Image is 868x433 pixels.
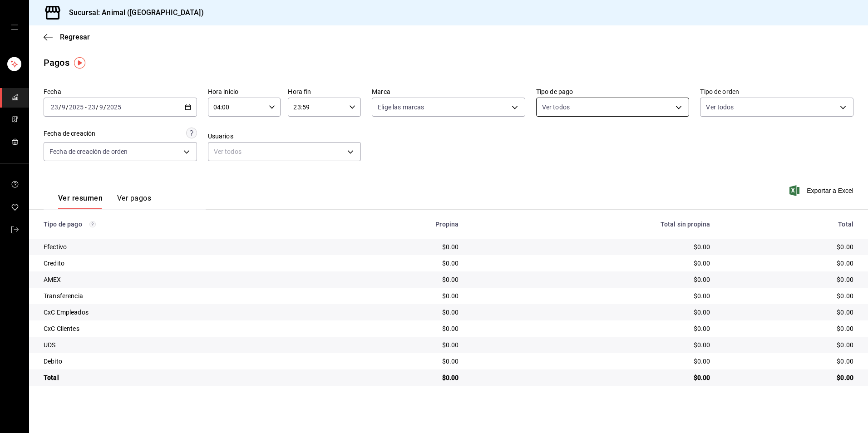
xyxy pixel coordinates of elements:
input: -- [99,103,104,111]
div: $0.00 [473,275,710,284]
div: Tipo de pago [44,221,311,228]
div: $0.00 [473,324,710,333]
div: $0.00 [725,259,853,268]
input: ---- [69,103,84,111]
div: $0.00 [473,291,710,300]
div: $0.00 [325,259,459,268]
div: $0.00 [325,275,459,284]
div: $0.00 [325,373,459,382]
span: / [96,103,99,111]
span: Ver todos [542,103,570,112]
button: Regresar [44,33,90,41]
input: -- [50,103,59,111]
label: Usuarios [208,133,361,139]
span: Fecha de creación de orden [49,147,128,156]
div: $0.00 [473,308,710,317]
div: CxC Empleados [44,308,311,317]
div: $0.00 [473,259,710,268]
button: open drawer [11,24,18,31]
div: CxC Clientes [44,324,311,333]
div: Total [725,221,853,228]
div: $0.00 [473,340,710,349]
svg: Los pagos realizados con Pay y otras terminales son montos brutos. [89,221,96,227]
div: Total sin propina [473,221,710,228]
button: Ver pagos [117,194,151,209]
div: UDS [44,340,311,349]
div: Ver todos [208,142,361,161]
span: Elige las marcas [378,103,424,112]
div: $0.00 [725,373,853,382]
div: $0.00 [725,275,853,284]
label: Hora fin [288,89,361,95]
label: Marca [372,89,525,95]
label: Tipo de orden [700,89,853,95]
div: $0.00 [725,324,853,333]
label: Tipo de pago [536,89,690,95]
div: Credito [44,259,311,268]
div: Efectivo [44,242,311,251]
button: Ver resumen [58,194,103,209]
span: Regresar [60,33,90,41]
span: / [59,103,61,111]
div: Pagos [44,56,69,69]
div: $0.00 [325,308,459,317]
input: -- [88,103,96,111]
div: Total [44,373,311,382]
div: $0.00 [473,373,710,382]
div: $0.00 [725,291,853,300]
span: - [85,103,87,111]
div: AMEX [44,275,311,284]
div: Debito [44,357,311,366]
div: $0.00 [325,357,459,366]
div: $0.00 [473,242,710,251]
img: Tooltip marker [74,57,85,69]
div: navigation tabs [58,194,151,209]
div: $0.00 [325,324,459,333]
div: Propina [325,221,459,228]
div: $0.00 [325,291,459,300]
input: -- [61,103,66,111]
div: $0.00 [473,357,710,366]
div: Fecha de creación [44,129,95,138]
span: / [104,103,106,111]
span: Ver todos [706,103,734,112]
div: $0.00 [725,242,853,251]
div: $0.00 [725,357,853,366]
h3: Sucursal: Animal ([GEOGRAPHIC_DATA]) [62,7,204,18]
div: Transferencia [44,291,311,300]
button: Exportar a Excel [791,185,853,196]
label: Fecha [44,89,197,95]
input: ---- [106,103,122,111]
div: $0.00 [725,308,853,317]
div: $0.00 [725,340,853,349]
div: $0.00 [325,242,459,251]
span: / [66,103,69,111]
label: Hora inicio [208,89,281,95]
div: $0.00 [325,340,459,349]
